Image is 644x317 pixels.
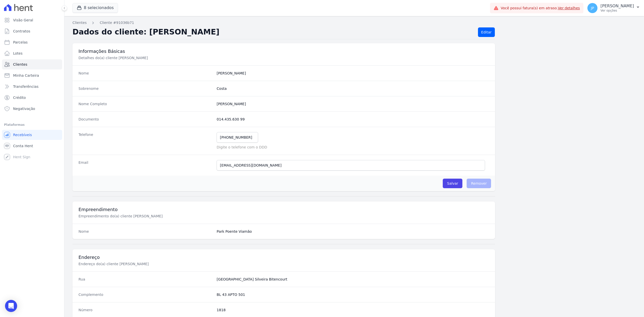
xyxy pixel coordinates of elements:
dd: Costa [217,86,489,91]
dd: [PERSON_NAME] [217,101,489,106]
dd: [PERSON_NAME] [217,71,489,76]
dt: Telefone [78,132,213,150]
a: Clientes [72,20,87,25]
a: Conta Hent [2,141,62,151]
dt: Nome [78,71,213,76]
a: Crédito [2,93,62,103]
p: Endereço do(a) cliente [PERSON_NAME] [78,261,248,266]
p: [PERSON_NAME] [600,4,634,9]
a: Clientes [2,59,62,69]
nav: Breadcrumb [72,20,636,25]
h3: Endereço [78,254,489,260]
span: Transferências [13,84,38,89]
dd: 1818 [217,307,489,312]
div: Open Intercom Messenger [5,300,17,312]
p: Detalhes do(a) cliente [PERSON_NAME] [78,55,248,60]
a: Editar [478,27,495,37]
span: Negativação [13,106,35,111]
dd: 014.435.630 99 [217,117,489,122]
a: Recebíveis [2,130,62,140]
dt: Email [78,160,213,171]
span: Parcelas [13,40,28,45]
dt: Complemento [78,292,213,297]
p: Empreendimento do(a) cliente [PERSON_NAME] [78,214,248,219]
dt: Nome [78,229,213,234]
dd: Park Poente Viamão [217,229,489,234]
span: Visão Geral [13,18,33,23]
dt: Documento [78,117,213,122]
dt: Número [78,307,213,312]
a: Parcelas [2,37,62,47]
span: Remover [467,179,491,188]
a: Negativação [2,104,62,114]
dt: Rua [78,277,213,282]
span: Conta Hent [13,143,33,148]
a: Lotes [2,48,62,58]
span: Contratos [13,29,30,34]
p: Ver opções [600,9,634,13]
span: Recebíveis [13,132,32,137]
a: Minha Carteira [2,70,62,81]
a: Contratos [2,26,62,36]
p: Digite o telefone com o DDD [217,145,489,150]
a: Transferências [2,82,62,92]
div: Plataformas [4,122,60,128]
span: Minha Carteira [13,73,39,78]
h3: Empreendimento [78,207,489,213]
span: Lotes [13,51,23,56]
h2: Dados do cliente: [PERSON_NAME] [72,27,474,37]
dt: Sobrenome [78,86,213,91]
span: Crédito [13,95,26,100]
span: Você possui fatura(s) em atraso. [501,6,580,11]
dd: BL 43 APTO 501 [217,292,489,297]
span: Clientes [13,62,27,67]
a: Visão Geral [2,15,62,25]
input: Salvar [443,179,462,188]
dd: [GEOGRAPHIC_DATA] Silveira Bitencourt [217,277,489,282]
a: Ver detalhes [558,6,580,10]
button: JP [PERSON_NAME] Ver opções [583,1,644,15]
h3: Informações Básicas [78,48,489,54]
span: JP [591,6,594,10]
button: 8 selecionados [72,3,118,13]
dt: Nome Completo [78,101,213,106]
a: Cliente #91036b71 [100,20,134,25]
